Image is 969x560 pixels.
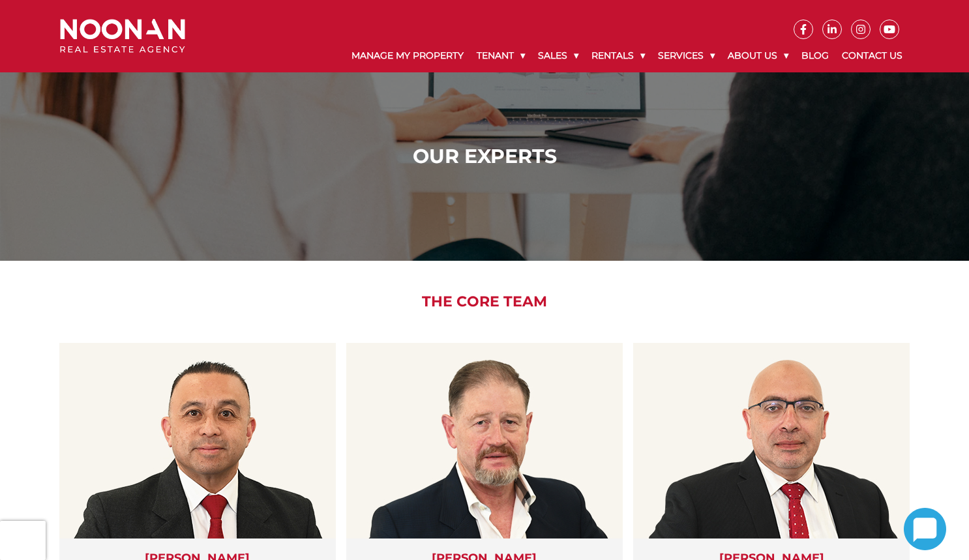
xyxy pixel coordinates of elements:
[585,39,651,72] a: Rentals
[835,39,909,72] a: Contact Us
[63,145,906,168] h1: Our Experts
[470,39,531,72] a: Tenant
[50,293,919,310] h2: The Core Team
[721,39,795,72] a: About Us
[531,39,585,72] a: Sales
[795,39,835,72] a: Blog
[345,39,470,72] a: Manage My Property
[60,19,185,53] img: Noonan Real Estate Agency
[651,39,721,72] a: Services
